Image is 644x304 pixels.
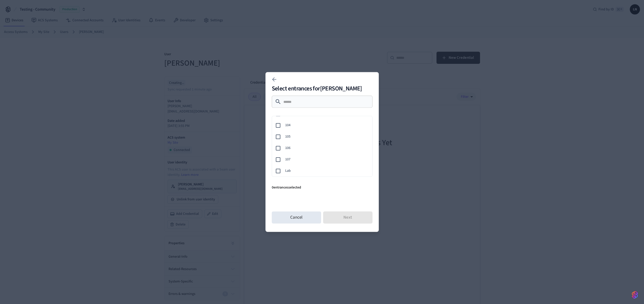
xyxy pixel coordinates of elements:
[285,157,368,162] span: 107
[270,131,372,142] div: 105
[270,120,372,131] div: 104
[270,154,372,165] div: 107
[272,212,321,224] button: Cancel
[285,145,368,151] span: 106
[285,123,368,128] span: 104
[272,86,372,92] h2: Select entrances for [PERSON_NAME]
[285,168,368,174] span: Lab
[632,291,638,299] img: SeamLogoGradient.69752ec5.svg
[270,165,372,177] div: Lab
[285,134,368,139] span: 105
[272,185,372,190] p: 0 entrance s selected
[270,142,372,154] div: 106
